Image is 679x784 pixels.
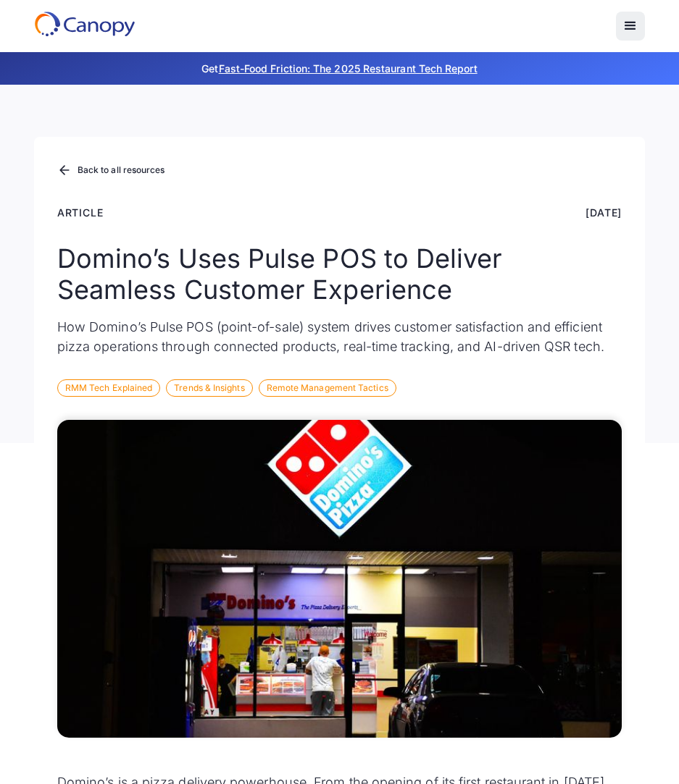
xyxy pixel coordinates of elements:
[616,12,645,41] div: menu
[57,243,622,305] h1: Domino’s Uses Pulse POS to Deliver Seamless Customer Experience
[57,161,165,180] a: Back to all resources
[57,205,104,220] div: Article
[57,317,622,356] p: How Domino’s Pulse POS (point-of-sale) system drives customer satisfaction and efficient pizza op...
[219,62,478,75] a: Fast-Food Friction: The 2025 Restaurant Tech Report
[259,379,396,397] div: Remote Management Tactics
[78,166,165,174] div: Back to all resources
[57,379,160,397] div: RMM Tech Explained
[586,205,622,220] div: [DATE]
[166,379,252,397] div: Trends & Insights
